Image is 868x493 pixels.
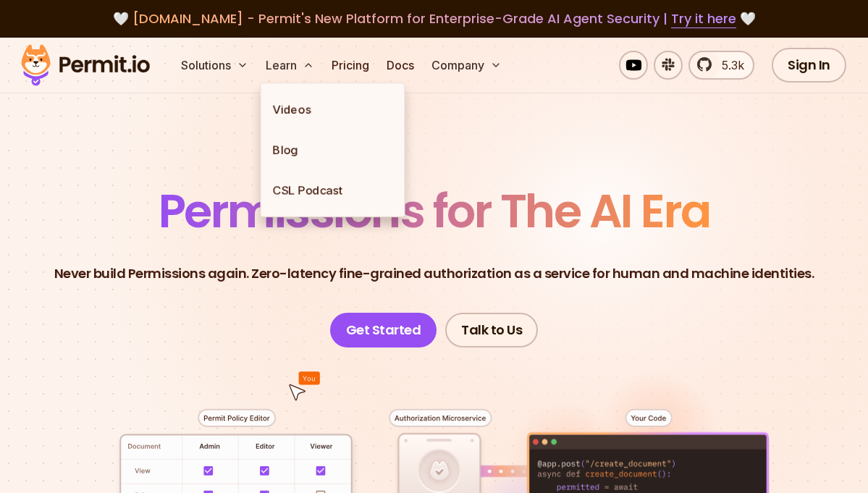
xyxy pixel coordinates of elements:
[445,313,538,347] a: Talk to Us
[261,170,405,211] a: CSL Podcast
[159,179,710,243] span: Permissions for The AI Era
[54,264,814,284] p: Never build Permissions again. Zero-latency fine-grained authorization as a service for human and...
[426,51,507,80] button: Company
[326,51,375,80] a: Pricing
[260,51,320,80] button: Learn
[261,89,405,130] a: Videos
[381,51,420,80] a: Docs
[688,51,754,80] a: 5.3k
[175,51,254,80] button: Solutions
[261,130,405,170] a: Blog
[35,9,833,29] div: 🤍 🤍
[330,313,437,347] a: Get Started
[14,41,156,90] img: Permit logo
[671,9,736,28] a: Try it here
[772,48,846,83] a: Sign In
[132,9,736,28] span: [DOMAIN_NAME] - Permit's New Platform for Enterprise-Grade AI Agent Security |
[713,56,744,74] span: 5.3k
